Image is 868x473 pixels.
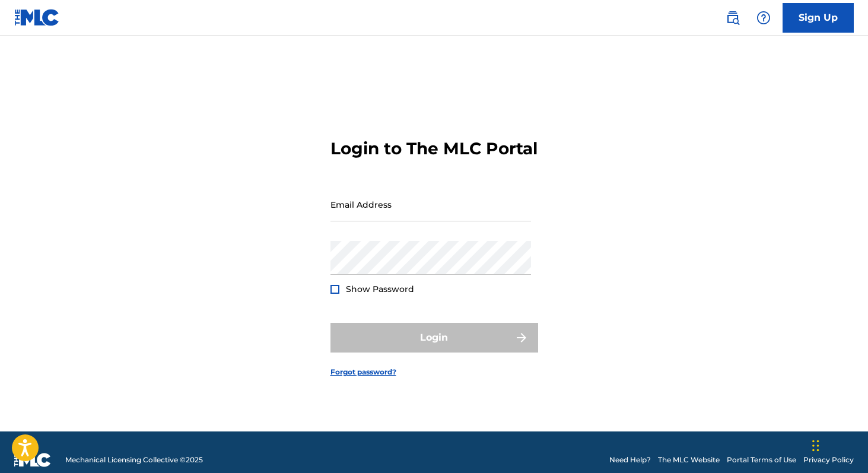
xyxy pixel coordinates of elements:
iframe: Chat Widget [809,416,868,473]
h3: Login to The MLC Portal [330,138,538,159]
span: Mechanical Licensing Collective © 2025 [65,455,203,465]
img: search [726,11,740,25]
a: Privacy Policy [803,455,854,465]
img: logo [14,453,51,467]
img: help [756,11,771,25]
a: Public Search [721,6,745,30]
img: MLC Logo [14,9,60,26]
div: Help [752,6,775,30]
div: Drag [812,428,819,464]
a: Sign Up [783,3,854,33]
a: Forgot password? [330,367,396,377]
a: Portal Terms of Use [727,455,796,465]
a: Need Help? [609,455,651,465]
span: Show Password [346,284,414,294]
a: The MLC Website [658,455,720,465]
